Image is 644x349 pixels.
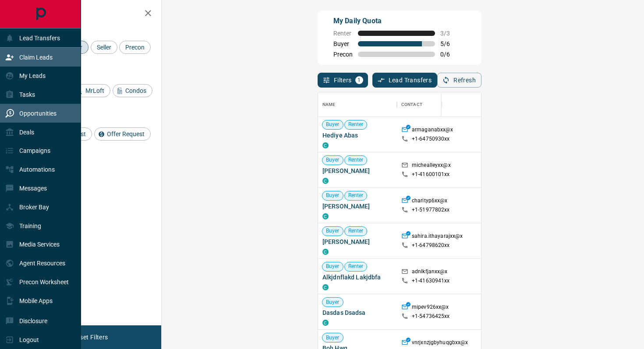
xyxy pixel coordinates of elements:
[322,178,329,184] div: condos.ca
[345,156,367,164] span: Renter
[333,51,353,58] span: Precon
[333,16,460,26] p: My Daily Quota
[412,268,448,277] p: adnlkfjanxx@x
[345,192,367,199] span: Renter
[333,40,353,47] span: Buyer
[94,127,151,141] div: Offer Request
[345,121,367,128] span: Renter
[412,242,450,249] p: +1- 64798620xx
[322,142,329,148] div: condos.ca
[440,40,460,47] span: 5 / 6
[412,233,463,242] p: sahira.ithayarajxx@x
[322,334,343,342] span: Buyer
[322,227,343,235] span: Buyer
[440,51,460,58] span: 0 / 6
[322,320,329,326] div: condos.ca
[322,263,343,270] span: Buyer
[104,130,148,137] span: Offer Request
[322,131,393,140] span: Hediye Abas
[345,263,367,270] span: Renter
[401,92,422,117] div: Contact
[322,202,393,211] span: [PERSON_NAME]
[67,330,113,345] button: Reset Filters
[322,121,343,128] span: Buyer
[322,166,393,175] span: [PERSON_NAME]
[412,162,451,171] p: michealleyxx@x
[322,213,329,219] div: condos.ca
[356,77,362,83] span: 1
[28,9,152,19] h2: Filters
[440,30,460,37] span: 3 / 3
[397,92,467,117] div: Contact
[333,30,353,37] span: Renter
[318,92,397,117] div: Name
[122,44,148,51] span: Precon
[322,237,393,246] span: [PERSON_NAME]
[322,92,336,117] div: Name
[73,84,110,97] div: MrLoft
[322,273,393,282] span: Alkjdnflakd Lakjdbfa
[412,197,448,206] p: charityp6xx@x
[437,73,481,88] button: Refresh
[322,299,343,306] span: Buyer
[113,84,152,97] div: Condos
[94,44,114,51] span: Seller
[412,277,450,285] p: +1- 41630941xx
[412,171,450,178] p: +1- 41600101xx
[412,206,450,214] p: +1- 51977802xx
[318,73,368,88] button: Filters1
[372,73,438,88] button: Lead Transfers
[91,41,117,54] div: Seller
[122,87,149,94] span: Condos
[322,308,393,317] span: Dasdas Dsadsa
[322,192,343,199] span: Buyer
[322,156,343,164] span: Buyer
[412,126,453,135] p: armaganabxx@x
[412,313,450,320] p: +1- 54736425xx
[412,303,449,313] p: mipev926xx@x
[412,135,450,143] p: +1- 64750930xx
[322,284,329,290] div: condos.ca
[322,249,329,255] div: condos.ca
[412,339,468,348] p: vnrjxnzjgbyhuqgbxx@x
[119,41,151,54] div: Precon
[82,87,107,94] span: MrLoft
[345,227,367,235] span: Renter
